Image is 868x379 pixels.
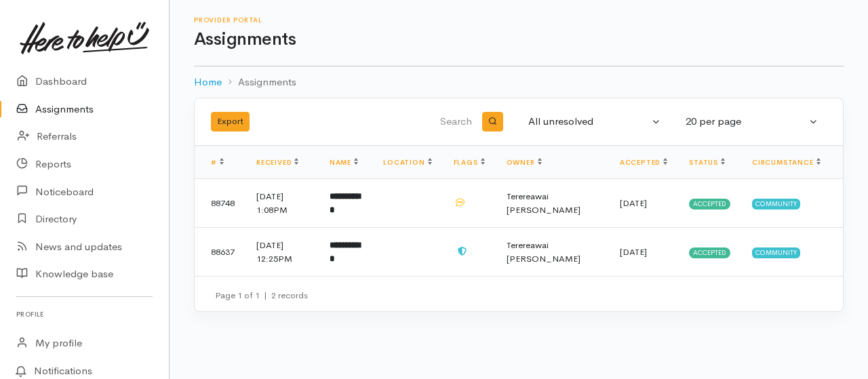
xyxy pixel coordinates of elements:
[528,114,649,129] div: All unresolved
[194,66,844,98] nav: breadcrumb
[256,158,298,167] a: Received
[752,199,800,210] span: Community
[245,179,319,228] td: [DATE] 1:08PM
[211,158,224,167] a: #
[620,197,647,209] time: [DATE]
[215,290,308,301] small: Page 1 of 1 2 records
[677,108,827,135] button: 20 per page
[194,16,844,24] h6: Provider Portal
[264,290,267,301] span: |
[194,75,222,90] a: Home
[507,191,580,216] span: Terereawai [PERSON_NAME]
[330,158,358,167] a: Name
[366,106,475,138] input: Search
[507,239,580,264] span: Terereawai [PERSON_NAME]
[686,114,806,129] div: 20 per page
[222,75,296,90] li: Assignments
[195,228,245,277] td: 88637
[16,305,153,323] h6: Profile
[211,112,250,132] button: Export
[689,247,730,258] span: Accepted
[454,158,485,167] a: Flags
[620,246,647,258] time: [DATE]
[620,158,667,167] a: Accepted
[752,247,800,258] span: Community
[689,199,730,210] span: Accepted
[194,30,844,49] h1: Assignments
[507,158,542,167] a: Owner
[195,179,245,228] td: 88748
[245,228,319,277] td: [DATE] 12:25PM
[752,158,821,167] a: Circumstance
[383,158,431,167] a: Location
[520,108,669,135] button: All unresolved
[689,158,725,167] a: Status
